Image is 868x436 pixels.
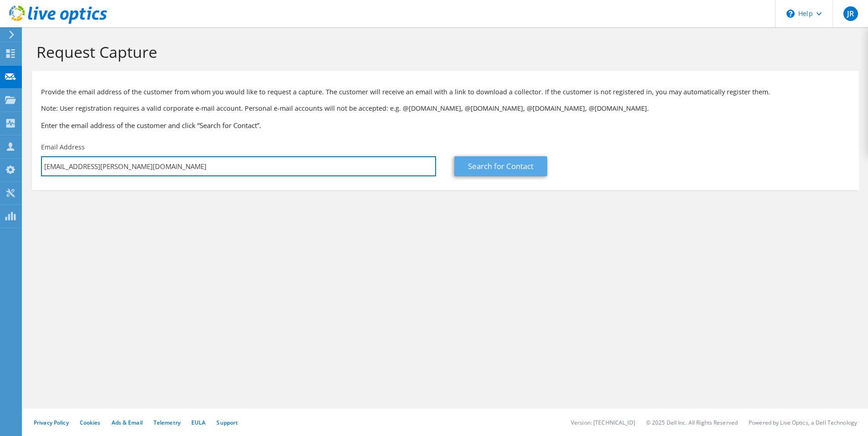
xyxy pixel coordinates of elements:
[41,120,850,130] h3: Enter the email address of the customer and click “Search for Contact”.
[216,419,238,426] a: Support
[112,419,143,426] a: Ads & Email
[646,419,738,426] li: © 2025 Dell Inc. All Rights Reserved
[571,419,635,426] li: Version: [TECHNICAL_ID]
[154,419,180,426] a: Telemetry
[41,87,850,97] p: Provide the email address of the customer from whom you would like to request a capture. The cust...
[41,143,85,152] label: Email Address
[34,419,69,426] a: Privacy Policy
[191,419,205,426] a: EULA
[80,419,101,426] a: Cookies
[36,42,850,62] h1: Request Capture
[454,156,547,176] a: Search for Contact
[41,103,850,113] p: Note: User registration requires a valid corporate e-mail account. Personal e-mail accounts will ...
[843,6,858,21] span: JR
[786,10,795,18] svg: \n
[749,419,857,426] li: Powered by Live Optics, a Dell Technology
